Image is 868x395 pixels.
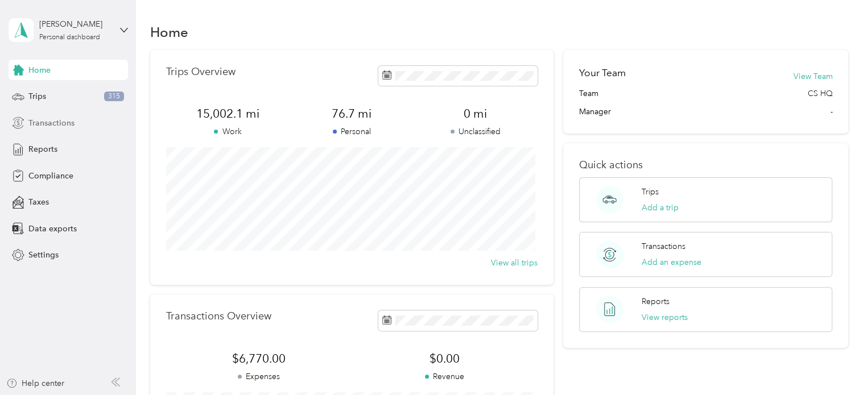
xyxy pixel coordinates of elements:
[579,88,598,99] span: Team
[352,351,537,367] span: $0.00
[28,90,46,102] span: Trips
[28,117,75,129] span: Transactions
[290,106,414,122] span: 76.7 mi
[352,371,537,382] p: Revenue
[28,223,77,235] span: Data exports
[166,106,290,122] span: 15,002.1 mi
[807,88,832,99] span: CS HQ
[642,311,688,323] button: View reports
[28,143,57,155] span: Reports
[166,371,352,382] p: Expenses
[414,126,538,138] p: Unclassified
[804,331,868,395] iframe: Everlance-gr Chat Button Frame
[150,26,188,38] h1: Home
[830,106,832,118] span: -
[39,18,110,30] div: [PERSON_NAME]
[166,126,290,138] p: Work
[166,66,235,78] p: Trips Overview
[642,186,659,198] p: Trips
[414,106,538,122] span: 0 mi
[6,377,64,389] button: Help center
[28,249,59,261] span: Settings
[642,202,679,214] button: Add a trip
[166,351,352,367] span: $6,770.00
[579,66,626,80] h2: Your Team
[166,310,271,322] p: Transactions Overview
[290,126,414,138] p: Personal
[642,240,685,252] p: Transactions
[104,92,124,102] span: 315
[793,70,832,82] button: View Team
[642,296,669,307] p: Reports
[579,159,832,171] p: Quick actions
[491,257,538,269] button: View all trips
[28,64,51,76] span: Home
[579,106,611,118] span: Manager
[28,170,73,182] span: Compliance
[642,256,701,268] button: Add an expense
[28,196,49,208] span: Taxes
[39,34,100,41] div: Personal dashboard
